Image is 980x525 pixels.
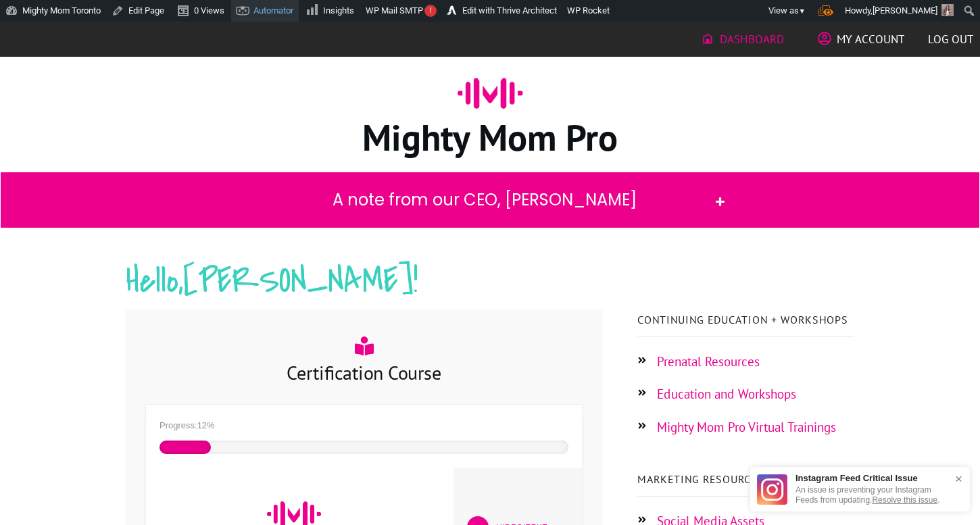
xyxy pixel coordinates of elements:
h2: Hello, ! [126,256,854,324]
a: Resolve this issue [872,495,937,505]
a: Mighty Mom Pro Virtual Trainings [657,419,836,435]
span: ! [424,5,437,17]
img: ico-mighty-mom [458,60,523,126]
span: [PERSON_NAME] [183,256,414,306]
h3: Instagram Feed Critical Issue [795,474,948,482]
span: ▼ [799,7,806,16]
span: Dashboard [720,28,784,51]
p: Marketing Resources [637,470,854,489]
span: My Account [837,28,904,51]
span: Insights [323,5,354,16]
p: Continuing Education + Workshops [637,310,854,329]
a: Dashboard [701,28,784,51]
a: Prenatal Resources [657,353,760,370]
span: [PERSON_NAME] [873,5,937,16]
a: My Account [818,28,904,51]
div: × [948,466,969,492]
a: Log out [928,28,973,51]
img: Instagram Feed icon [757,474,787,505]
h1: Mighty Mom Pro [126,114,854,161]
div: Progress: [160,418,568,434]
h3: Certification Course [146,359,582,386]
p: An issue is preventing your Instagram Feeds from updating. . [795,485,948,505]
span: 12% [197,420,215,430]
a: Education and Workshops [657,386,796,402]
h2: A note from our CEO, [PERSON_NAME] [260,186,708,214]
